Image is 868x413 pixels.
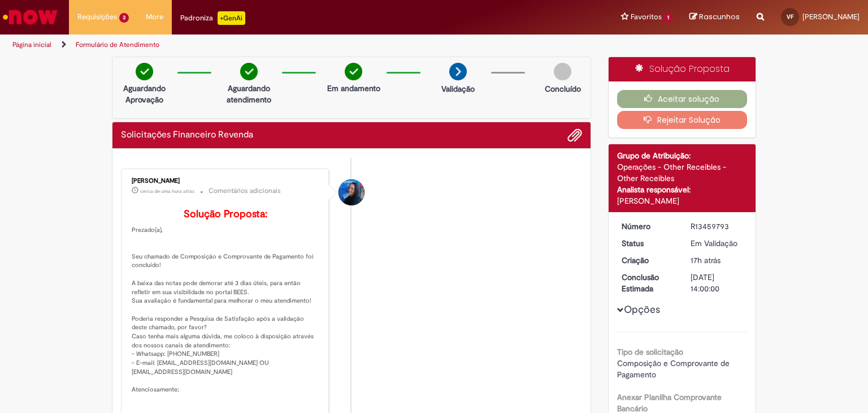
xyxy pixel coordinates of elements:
[12,40,51,49] a: Página inicial
[240,63,258,80] img: check-circle-green.png
[140,188,194,195] span: cerca de uma hora atrás
[76,40,159,49] a: Formulário de Atendimento
[554,63,571,80] img: img-circle-grey.png
[664,13,672,23] span: 1
[545,83,581,94] p: Concluído
[209,186,281,196] small: Comentários adicionais
[449,63,467,80] img: arrow-next.png
[699,11,740,22] span: Rascunhos
[613,221,683,232] dt: Número
[180,11,245,25] div: Padroniza
[631,11,662,23] span: Favoritos
[613,255,683,266] dt: Criação
[327,83,380,94] p: Em andamento
[617,347,683,357] b: Tipo de solicitação
[691,255,721,265] time: 28/08/2025 18:12:39
[140,188,194,195] time: 29/08/2025 10:17:18
[787,13,793,20] span: VF
[345,63,362,80] img: check-circle-green.png
[802,12,860,21] span: [PERSON_NAME]
[119,13,129,23] span: 3
[617,195,748,206] div: [PERSON_NAME]
[617,184,748,195] div: Analista responsável:
[689,12,740,23] a: Rascunhos
[691,238,743,249] div: Em Validação
[691,255,743,266] div: 28/08/2025 18:12:39
[613,238,683,249] dt: Status
[691,221,743,232] div: R13459793
[117,83,172,105] p: Aguardando Aprovação
[567,128,582,143] button: Adicionar anexos
[218,11,245,25] p: +GenAi
[617,161,748,184] div: Operações - Other Receibles - Other Receibles
[441,83,475,94] p: Validação
[617,111,748,129] button: Rejeitar Solução
[613,272,683,294] dt: Conclusão Estimada
[222,83,276,105] p: Aguardando atendimento
[617,90,748,108] button: Aceitar solução
[338,179,364,205] div: Luana Albuquerque
[136,63,153,80] img: check-circle-green.png
[8,35,570,55] ul: Trilhas de página
[1,6,59,28] img: ServiceNow
[146,11,163,23] span: More
[691,255,721,265] span: 17h atrás
[617,150,748,161] div: Grupo de Atribuição:
[691,272,743,294] div: [DATE] 14:00:00
[77,11,117,23] span: Requisições
[617,358,732,380] span: Composição e Comprovante de Pagamento
[121,130,253,140] h2: Solicitações Financeiro Revenda Histórico de tíquete
[132,178,320,184] div: [PERSON_NAME]
[184,208,267,221] b: Solução Proposta:
[609,57,756,81] div: Solução Proposta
